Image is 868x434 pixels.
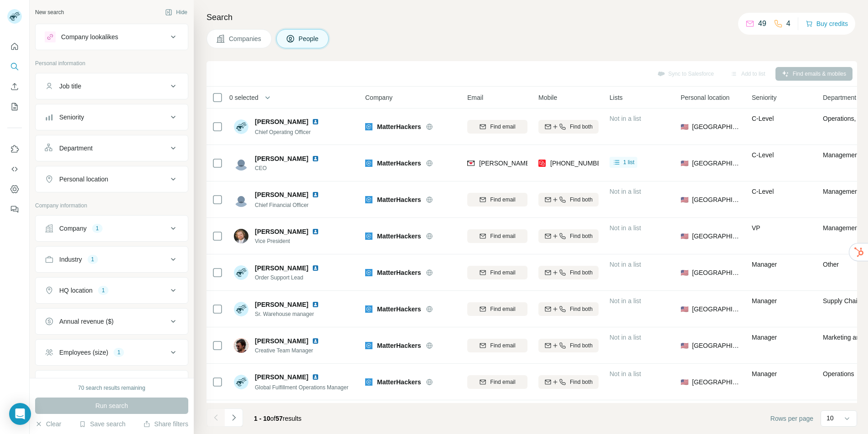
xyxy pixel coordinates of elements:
button: Find email [467,120,527,134]
img: Avatar [234,192,248,207]
button: Find both [538,229,599,243]
button: Use Surfe API [7,161,22,177]
span: Not in a list [610,261,641,268]
span: Find email [490,269,515,277]
span: MatterHackers [377,195,421,204]
button: Find email [467,339,527,352]
img: Logo of MatterHackers [365,123,372,130]
span: 57 [276,415,283,422]
div: Company lookalikes [61,32,118,41]
button: Save search [79,419,125,429]
button: Dashboard [7,181,22,197]
span: 🇺🇸 [681,232,688,241]
span: Not in a list [610,188,641,195]
span: Find both [570,305,593,313]
span: 🇺🇸 [681,159,688,168]
span: MatterHackers [377,305,421,314]
span: Find email [490,123,515,131]
img: Logo of MatterHackers [365,342,372,349]
span: Find email [490,305,515,313]
span: Chief Operating Officer [255,129,311,135]
span: C-Level [752,115,774,122]
span: People [299,34,320,43]
span: Rows per page [770,414,813,423]
span: [PERSON_NAME] [255,300,308,309]
img: Avatar [234,302,248,316]
span: Not in a list [610,224,641,232]
button: Find both [538,120,599,134]
span: Company [365,93,393,102]
span: [GEOGRAPHIC_DATA] [692,377,741,387]
p: 49 [758,18,766,29]
button: Find email [467,193,527,207]
span: MatterHackers [377,232,421,241]
span: 0 selected [229,93,258,102]
button: Find both [538,375,599,389]
span: Find both [570,232,593,240]
div: Open Intercom Messenger [9,403,31,425]
span: of [270,415,276,422]
span: Chief Financial Officer [255,202,309,208]
div: Personal location [59,175,108,184]
img: LinkedIn logo [312,373,319,381]
span: Seniority [752,93,776,102]
span: Not in a list [610,115,641,122]
span: Department [823,93,856,102]
span: Manager [752,261,777,268]
span: Not in a list [610,334,641,341]
img: Logo of MatterHackers [365,269,372,276]
img: provider findymail logo [467,159,475,168]
button: Job title [36,75,188,97]
button: Search [7,58,22,75]
span: Mobile [538,93,557,102]
img: LinkedIn logo [312,155,319,162]
button: Department [36,137,188,159]
button: Use Surfe on LinkedIn [7,141,22,157]
div: HQ location [59,286,93,295]
span: Find email [490,378,515,386]
span: [PERSON_NAME][EMAIL_ADDRESS][PERSON_NAME][DOMAIN_NAME] [479,160,692,167]
span: C-Level [752,151,774,159]
button: Seniority [36,106,188,128]
button: Company1 [36,217,188,239]
button: Buy credits [806,17,848,30]
div: Employees (size) [59,348,108,357]
p: 4 [786,18,790,29]
span: 🇺🇸 [681,195,688,204]
span: Companies [229,34,262,43]
img: LinkedIn logo [312,301,319,308]
span: [PERSON_NAME] [255,117,308,126]
span: 🇺🇸 [681,122,688,131]
button: Find email [467,302,527,316]
span: Management [823,151,860,159]
span: Creative Team Manager [255,346,323,355]
span: Other [823,261,839,268]
button: Find both [538,339,599,352]
span: Sr. Warehouse manager [255,310,323,318]
button: Feedback [7,201,22,217]
div: Industry [59,255,82,264]
span: MatterHackers [377,122,421,131]
p: Personal information [35,59,188,67]
img: Logo of MatterHackers [365,305,372,313]
span: Vice President [255,237,323,245]
button: Share filters [143,419,188,429]
span: Find email [490,341,515,350]
span: results [254,415,301,422]
div: 1 [88,255,98,263]
button: Find email [467,375,527,389]
button: Find both [538,302,599,316]
button: Employees (size)1 [36,341,188,363]
span: 🇺🇸 [681,341,688,350]
h4: Search [207,11,857,24]
button: Hide [159,5,194,19]
div: 1 [114,348,124,356]
button: Personal location [36,168,188,190]
span: Order Support Lead [255,274,323,282]
button: Find both [538,266,599,279]
img: provider prospeo logo [538,159,546,168]
button: Find email [467,266,527,279]
span: Find both [570,341,593,350]
span: Email [467,93,483,102]
span: Find email [490,232,515,240]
